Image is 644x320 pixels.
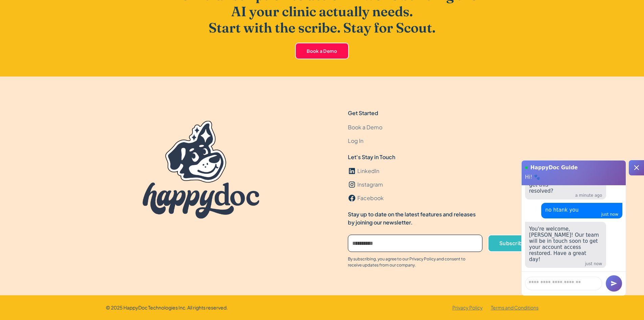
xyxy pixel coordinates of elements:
div: Stay up to date on the latest features and releases by joining our newsletter. [348,210,481,227]
a: Book a Demo [295,43,349,59]
div: Facebook [357,194,384,202]
a: Facebook [348,191,384,205]
a: LinkedIn [348,164,380,178]
div: © 2025 HappyDoc Technologies Inc. All rights reserved. [106,304,228,311]
a: Privacy Policy [452,304,483,311]
a: Subscribe [488,235,537,252]
a: Instagram [348,178,383,191]
a: Log In [348,134,363,148]
form: Email Form [348,235,537,252]
div: Instagram [357,180,383,189]
a: Terms and Conditions [491,304,539,311]
a: Book a Demo [348,121,382,134]
div: By subscribing, you agree to our Privacy Policy and consent to receive updates from our company. [348,256,477,268]
div: LinkedIn [357,167,379,175]
div: Let's Stay in Touch [348,153,395,161]
div: Get Started [348,109,378,117]
img: HappyDoc Logo. [143,121,260,219]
